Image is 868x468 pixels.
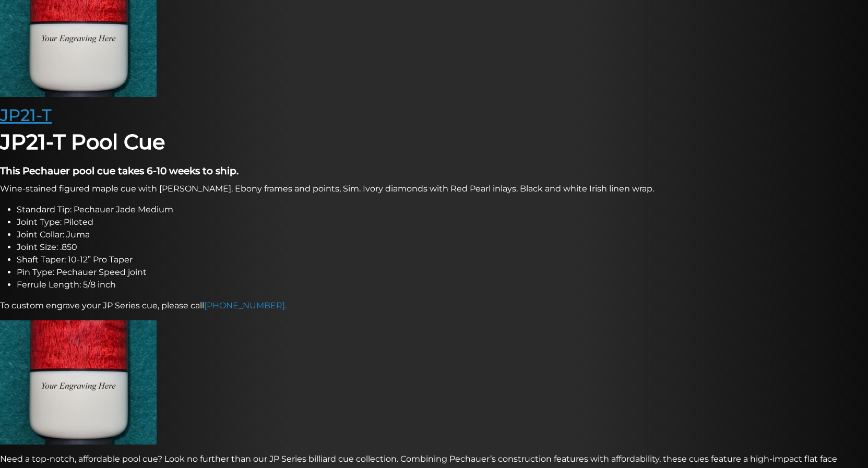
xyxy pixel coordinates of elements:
[204,301,287,310] a: [PHONE_NUMBER].
[17,229,868,241] li: Joint Collar: Juma
[17,266,868,279] li: Pin Type: Pechauer Speed joint
[17,216,868,229] li: Joint Type: Piloted
[17,254,868,266] li: Shaft Taper: 10-12” Pro Taper
[17,203,868,216] li: Standard Tip: Pechauer Jade Medium
[17,241,868,254] li: Joint Size: .850
[17,279,868,291] li: Ferrule Length: 5/8 inch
